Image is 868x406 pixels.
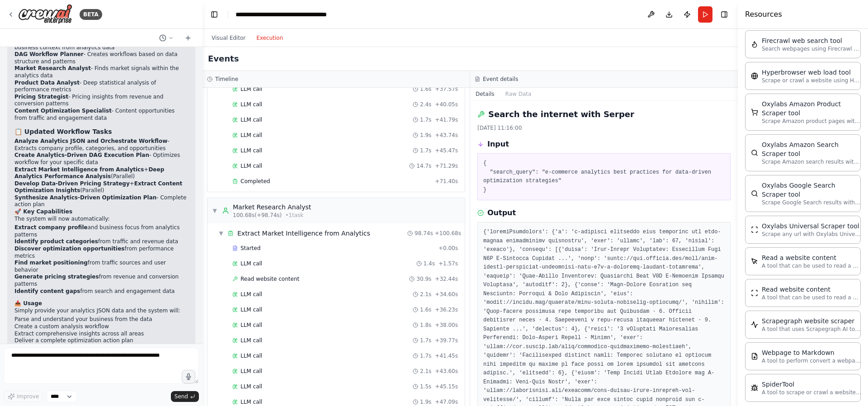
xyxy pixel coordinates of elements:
[14,245,188,260] li: from performance metrics
[14,288,188,295] li: from search and engagement data
[420,321,431,329] span: 1.8s
[241,260,262,267] span: LLM call
[751,321,758,328] img: ScrapegraphScrapeTool
[435,101,458,108] span: + 40.05s
[420,352,431,359] span: 1.7s
[477,124,731,132] div: [DATE] 11:16:00
[285,212,303,219] span: • 1 task
[751,190,758,197] img: OxylabsGoogleSearchScraperTool
[420,132,431,139] span: 1.9s
[14,274,99,280] strong: Generate pricing strategies
[420,147,431,154] span: 1.7s
[718,8,731,21] button: Hide right sidebar
[241,321,262,329] span: LLM call
[14,194,156,201] strong: Synthesize Analytics-Driven Optimization Plan
[14,128,112,135] strong: 📋 Updated Workflow Tasks
[241,352,262,359] span: LLM call
[488,108,634,121] h2: Search the internet with Serper
[206,33,251,43] button: Visual Editor
[483,159,725,194] pre: { "search_query": "e-commerce analytics best practices for data-driven optimization strategies" }
[14,65,91,71] strong: Market Research Analyst
[14,337,188,345] li: Deliver a complete optimization action plan
[762,316,861,326] div: Scrapegraph website scraper
[14,300,42,307] strong: 📥 Usage
[14,208,72,215] strong: 🚀 Key Capabilities
[14,260,88,266] strong: Find market positioning
[14,288,80,294] strong: Identify content gaps
[751,226,758,233] img: OxylabsUniversalScraperTool
[751,353,758,360] img: SerplyWebpageToMarkdownTool
[14,274,188,288] li: from revenue and conversion patterns
[14,238,188,245] li: from traffic and revenue data
[745,9,782,20] h4: Resources
[241,162,262,170] span: LLM call
[483,76,518,83] h3: Event details
[241,383,262,390] span: LLM call
[762,294,861,301] p: A tool that can be used to read a website content.
[175,393,188,400] span: Send
[435,275,458,283] span: + 32.44s
[14,138,188,152] li: - Extracts company profile, categories, and opportunities
[4,391,43,402] button: Improve
[500,88,537,100] button: Raw Data
[762,181,861,199] div: Oxylabs Google Search Scraper tool
[751,258,758,265] img: ScrapeElementFromWebsiteTool
[14,152,149,158] strong: Create Analytics-Driven DAG Execution Plan
[241,245,260,252] span: Started
[435,398,458,406] span: + 47.09s
[762,140,861,158] div: Oxylabs Amazon Search Scraper tool
[237,229,370,238] div: Extract Market Intelligence from Analytics
[233,203,311,212] div: Market Research Analyst
[762,389,861,396] p: A tool to scrape or crawl a website and return LLM-ready content.
[435,178,458,185] span: + 71.40s
[424,260,435,267] span: 1.4s
[487,208,516,218] h3: Output
[14,94,188,108] li: - Pricing insights from revenue and conversion patterns
[241,178,270,185] span: Completed
[14,166,188,180] li: + (Parallel)
[751,149,758,156] img: OxylabsAmazonSearchScraperTool
[751,109,758,116] img: OxylabsAmazonProductScraperTool
[435,337,458,344] span: + 39.77s
[14,316,188,323] li: Parse and understand your business from the data
[420,383,431,390] span: 1.5s
[14,51,188,65] li: - Creates workflows based on data structure and patterns
[420,116,431,123] span: 1.7s
[416,162,431,170] span: 14.7s
[435,132,458,139] span: + 43.74s
[762,68,861,77] div: Hyperbrowser web load tool
[762,262,861,269] p: A tool that can be used to read a website content.
[14,216,188,223] p: The system will now automatically:
[14,80,188,94] li: - Deep statistical analysis of performance metrics
[762,231,861,238] p: Scrape any url with Oxylabs Universal Scraper
[14,65,188,79] li: - Finds market signals within the analytics data
[762,253,861,262] div: Read a website content
[208,8,221,21] button: Hide left sidebar
[762,45,861,52] p: Search webpages using Firecrawl and return the results
[420,337,431,344] span: 1.7s
[435,383,458,390] span: + 45.15s
[762,199,861,206] p: Scrape Google Search results with Oxylabs Google Search Scraper
[14,180,182,194] strong: Extract Content Optimization Insights
[233,212,282,219] span: 100.68s (+98.74s)
[14,152,188,166] li: - Optimizes workflow for your specific data
[14,180,188,194] li: + (Parallel)
[435,162,458,170] span: + 71.29s
[241,85,262,93] span: LLM call
[14,180,130,187] strong: Develop Data-Driven Pricing Strategy
[14,194,188,208] li: - Complete action plan
[14,108,112,114] strong: Content Optimization Specialist
[241,291,262,298] span: LLM call
[762,99,861,118] div: Oxylabs Amazon Product Scraper tool
[215,76,238,83] h3: Timeline
[171,391,199,402] button: Send
[80,9,102,20] div: BETA
[14,260,188,274] li: from traffic sources and user behavior
[762,77,861,84] p: Scrape or crawl a website using Hyperbrowser and return the contents in properly formatted markdo...
[762,285,861,294] div: Read website content
[762,380,861,389] div: SpiderTool
[420,368,431,375] span: 2.1s
[420,291,431,298] span: 2.1s
[14,51,84,57] strong: DAG Workflow Planner
[435,306,458,313] span: + 36.23s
